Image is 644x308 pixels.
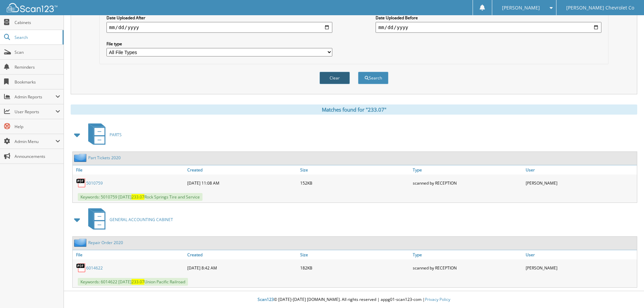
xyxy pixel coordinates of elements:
[15,64,60,70] span: Reminders
[106,15,332,21] label: Date Uploaded After
[110,217,173,222] span: GENERAL ACCOUNTING CABINET
[524,250,637,259] a: User
[132,194,144,200] span: 233.07
[64,291,644,308] div: © [DATE]-[DATE] [DOMAIN_NAME]. All rights reserved | appg01-scan123-com |
[524,176,637,190] div: [PERSON_NAME]
[76,178,86,188] img: PDF.png
[84,206,173,233] a: GENERAL ACCOUNTING CABINET
[258,297,274,302] span: Scan123
[299,176,411,190] div: 152KB
[73,250,186,259] a: File
[86,180,103,186] a: 5010759
[7,3,57,12] img: scan123-logo-white.svg
[15,139,55,144] span: Admin Menu
[186,261,299,275] div: [DATE] 8:42 AM
[299,165,411,174] a: Size
[86,265,103,271] a: 6014622
[15,49,60,55] span: Scan
[74,153,88,162] img: folder2.png
[88,155,121,161] a: Part Tickets 2020
[566,6,634,10] span: [PERSON_NAME] Chevrolet Co
[411,261,524,275] div: scanned by RECEPTION
[73,165,186,174] a: File
[106,41,332,47] label: File type
[524,165,637,174] a: User
[186,176,299,190] div: [DATE] 11:08 AM
[15,34,59,40] span: Search
[106,22,332,33] input: start
[15,153,60,159] span: Announcements
[71,104,637,115] div: Matches found for "233.07"
[186,165,299,174] a: Created
[132,279,144,285] span: 233.07
[110,132,122,138] span: PARTS
[376,15,601,21] label: Date Uploaded Before
[610,276,644,308] iframe: Chat Widget
[15,109,55,115] span: User Reports
[186,250,299,259] a: Created
[425,297,450,302] a: Privacy Policy
[88,240,123,245] a: Repair Order 2020
[411,165,524,174] a: Type
[15,20,60,25] span: Cabinets
[15,124,60,129] span: Help
[502,6,540,10] span: [PERSON_NAME]
[78,193,202,201] span: Keywords: 5010759 [DATE] Rock Springs Tire and Service
[524,261,637,275] div: [PERSON_NAME]
[299,261,411,275] div: 182KB
[76,263,86,273] img: PDF.png
[74,238,88,247] img: folder2.png
[78,278,188,286] span: Keywords: 6014622 [DATE] Union Pacific Railroad
[319,72,350,84] button: Clear
[411,250,524,259] a: Type
[84,121,122,148] a: PARTS
[411,176,524,190] div: scanned by RECEPTION
[358,72,388,84] button: Search
[376,22,601,33] input: end
[15,94,55,100] span: Admin Reports
[15,79,60,85] span: Bookmarks
[299,250,411,259] a: Size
